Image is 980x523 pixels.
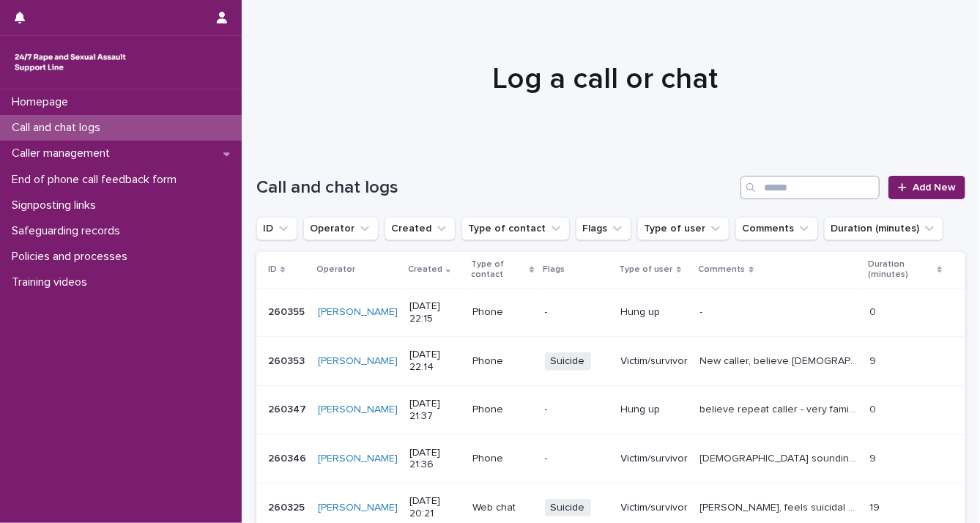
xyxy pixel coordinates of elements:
p: [DATE] 22:15 [409,300,461,325]
p: Phone [472,453,532,465]
p: 9 [869,352,879,368]
span: Add New [913,182,956,193]
p: New caller, believe female, subjected to rape on holiday, police unhelpful, hard to hear as she w... [700,352,861,368]
p: End of phone call feedback form [6,173,188,187]
a: [PERSON_NAME] [318,306,398,319]
p: believe repeat caller - very familiar rustling noise. [700,401,861,416]
span: Suicide [545,352,591,371]
p: Caller management [6,146,122,160]
p: 19 [869,499,883,514]
p: 260325 [268,499,308,514]
p: 0 [869,303,879,319]
p: [DATE] 22:14 [409,349,461,374]
p: 260355 [268,303,308,319]
p: 0 [869,401,879,416]
p: Victim/survivor [621,355,688,368]
p: Hung up [621,404,688,416]
p: - [545,404,609,416]
button: Operator [303,217,379,240]
p: Created [408,261,442,278]
button: Type of contact [461,217,570,240]
p: Type of user [620,261,673,278]
p: [DATE] 20:21 [409,495,461,520]
p: Kirsty, feels suicidal (will jump from train bridge) but did not say this was imminent and self h... [700,499,861,514]
h1: Call and chat logs [256,177,735,199]
p: Operator [316,261,355,278]
p: ID [268,261,277,278]
tr: 260353260353 [PERSON_NAME] [DATE] 22:14PhoneSuicideVictim/survivorNew caller, believe [DEMOGRAPHI... [256,337,965,386]
p: Phone [472,306,532,319]
a: [PERSON_NAME] [318,355,398,368]
p: Phone [472,404,532,416]
button: Comments [735,217,818,240]
p: Duration (minutes) [868,256,933,283]
p: Training videos [6,275,99,289]
p: Signposting links [6,199,108,212]
button: ID [256,217,297,240]
p: Safeguarding records [6,224,132,238]
tr: 260346260346 [PERSON_NAME] [DATE] 21:36Phone-Victim/survivor[DEMOGRAPHIC_DATA] sounding caller, w... [256,434,965,483]
h1: Log a call or chat [256,62,954,97]
p: Victim/survivor [621,502,688,514]
p: Policies and processes [6,250,139,264]
p: Female sounding caller, wanted to be anon, lots of silence as they misplaced phone during call. t... [700,450,861,465]
p: Flags [543,261,565,278]
p: - [545,453,609,465]
button: Type of user [637,217,730,240]
p: [DATE] 21:36 [409,447,461,472]
p: Victim/survivor [621,453,688,465]
a: [PERSON_NAME] [318,502,398,514]
a: Add New [888,176,965,199]
input: Search [740,176,880,199]
p: Web chat [472,502,532,514]
p: 260353 [268,352,308,368]
p: Homepage [6,95,80,109]
tr: 260347260347 [PERSON_NAME] [DATE] 21:37Phone-Hung upbelieve repeat caller - very familiar rustlin... [256,385,965,434]
p: - [545,306,609,319]
button: Created [385,217,456,240]
tr: 260355260355 [PERSON_NAME] [DATE] 22:15Phone-Hung up-- 00 [256,288,965,337]
img: rhQMoQhaT3yELyF149Cw [12,48,129,77]
p: Phone [472,355,532,368]
p: [DATE] 21:37 [409,398,461,423]
button: Duration (minutes) [824,217,943,240]
p: Type of contact [471,256,526,283]
button: Flags [576,217,631,240]
p: 9 [869,450,879,465]
a: [PERSON_NAME] [318,453,398,465]
p: - [700,303,706,319]
a: [PERSON_NAME] [318,404,398,416]
p: Comments [699,261,746,278]
p: 260346 [268,450,309,465]
p: 260347 [268,401,309,416]
p: Call and chat logs [6,121,112,135]
span: Suicide [545,499,591,517]
p: Hung up [621,306,688,319]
